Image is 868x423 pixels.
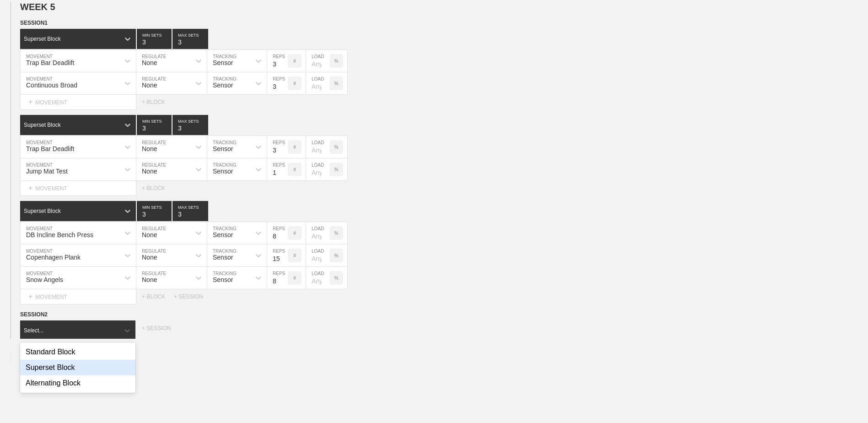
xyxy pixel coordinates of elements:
p: % [334,167,339,172]
p: % [334,81,339,86]
div: None [142,59,157,66]
div: None [142,254,157,261]
div: + SESSION [174,293,210,300]
input: None [173,201,208,221]
iframe: Chat Widget [822,379,868,423]
div: DB Incline Bench Press [26,231,93,239]
div: + BLOCK [142,293,174,300]
input: Any [306,72,329,94]
p: % [334,145,339,150]
p: # [293,276,296,281]
div: Trap Bar Deadlift [26,145,74,152]
div: Snow Angels [26,276,63,283]
div: Continuous Broad [26,81,77,89]
p: % [334,59,339,64]
span: WEEK 5 [20,2,55,12]
p: # [293,231,296,236]
p: # [293,59,296,64]
div: Sensor [213,276,233,283]
p: # [293,167,296,172]
div: Superset Block [24,36,61,42]
div: Sensor [213,231,233,239]
p: % [334,253,339,258]
div: + BLOCK [142,99,174,105]
div: Sensor [213,59,233,66]
div: Sensor [213,81,233,89]
span: + [28,184,32,192]
div: None [142,81,157,89]
span: + [28,98,32,106]
span: + [28,293,32,300]
span: SESSION 2 [20,311,48,318]
div: MOVEMENT [20,289,136,304]
p: # [293,81,296,86]
div: Sensor [213,168,233,175]
div: None [142,231,157,239]
div: None [142,168,157,175]
p: % [334,276,339,281]
div: Copenhagen Plank [26,254,81,261]
span: SESSION 1 [20,20,48,26]
div: None [142,276,157,283]
p: # [293,253,296,258]
input: None [173,29,208,49]
div: Superset Block [20,360,135,375]
input: Any [306,136,329,158]
p: % [334,231,339,236]
input: Any [306,267,329,289]
div: Standard Block [20,344,135,360]
div: Sensor [213,254,233,261]
div: Alternating Block [20,375,135,391]
div: Jump Mat Test [26,168,68,175]
div: Sensor [213,145,233,152]
div: Trap Bar Deadlift [26,59,74,66]
input: Any [306,158,329,180]
div: + SESSION [142,325,183,339]
div: Superset Block [24,208,61,214]
div: MOVEMENT [20,181,136,196]
div: Superset Block [24,122,61,128]
input: Any [306,50,329,72]
input: Any [306,244,329,266]
input: None [173,115,208,135]
div: None [142,145,157,152]
div: MOVEMENT [20,95,136,110]
input: Any [306,222,329,244]
p: # [293,145,296,150]
div: + BLOCK [142,185,174,191]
